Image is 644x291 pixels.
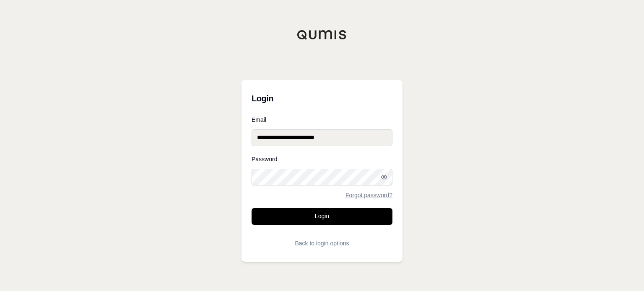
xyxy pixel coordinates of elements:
[297,30,347,40] img: Qumis
[252,117,392,123] label: Email
[252,235,392,252] button: Back to login options
[252,90,392,107] h3: Login
[252,156,392,162] label: Password
[345,192,392,198] a: Forgot password?
[252,208,392,225] button: Login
